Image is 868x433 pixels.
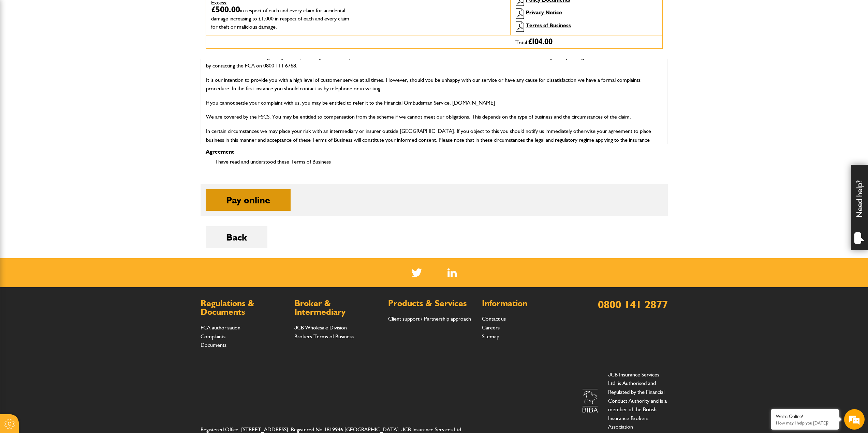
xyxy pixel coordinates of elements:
h2: Broker & Intermediary [294,299,381,316]
p: How may I help you today? [776,420,834,426]
p: It is our intention to provide you with a high level of customer service at all times. However, s... [206,76,662,93]
span: £ [528,38,553,46]
a: LinkedIn [447,268,457,277]
p: JCB Insurance Services Ltd. is Authorised and Regulated by the Financial Conduct Authority and is... [608,370,668,431]
a: Careers [482,324,500,331]
a: Client support / Partnership approach [388,315,471,322]
label: I have read and understood these Terms of Business [206,158,331,166]
a: Privacy Notice [526,9,562,16]
div: Total: [510,35,662,48]
a: Sitemap [482,333,499,340]
span: in respect of each and every claim for accidental damage increasing to £1,000 in respect of each ... [211,7,349,30]
img: Twitter [411,268,422,277]
p: If you cannot settle your complaint with us, you may be entitled to refer it to the Financial Omb... [206,98,662,107]
a: JCB Wholesale Division [294,324,347,331]
a: Complaints [201,333,225,340]
div: Need help? [851,165,868,250]
h2: Information [482,299,569,308]
button: Back [206,226,267,248]
a: Contact us [482,315,506,322]
span: 104.00 [532,38,553,46]
a: Terms of Business [526,22,571,29]
img: Linked In [447,268,457,277]
p: Agreement [206,149,663,155]
a: Brokers Terms of Business [294,333,354,340]
a: FCA authorisation [201,324,240,331]
p: In certain circumstances we may place your risk with an intermediary or insurer outside [GEOGRAPH... [206,127,662,161]
a: 0800 141 2877 [598,298,668,311]
div: We're Online! [776,414,834,419]
h2: Products & Services [388,299,475,308]
dd: £500.00 [211,5,353,30]
button: Pay online [206,189,291,211]
a: Documents [201,342,226,348]
h2: Regulations & Documents [201,299,288,316]
p: We are covered by the FSCS. You may be entitled to compensation from the scheme if we cannot meet... [206,112,662,121]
